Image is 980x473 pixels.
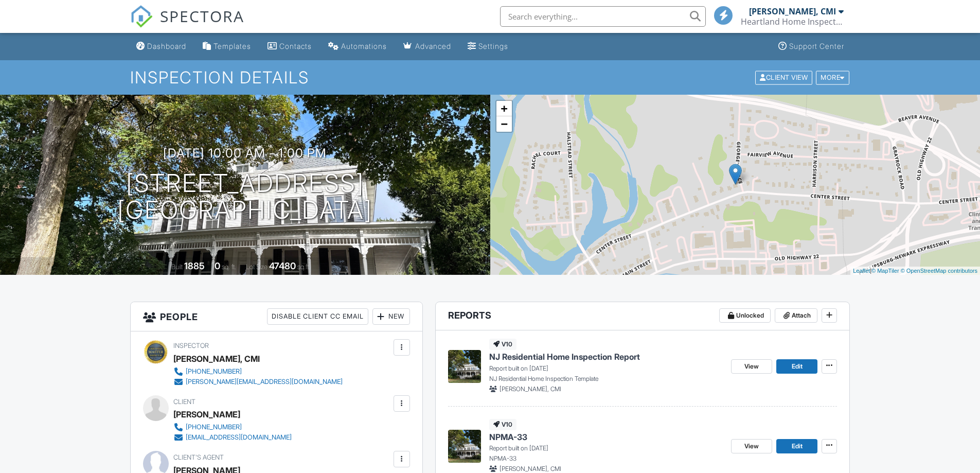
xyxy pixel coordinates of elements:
div: Advanced [415,42,451,50]
a: SPECTORA [130,14,244,36]
img: The Best Home Inspection Software - Spectora [130,5,153,28]
div: 0 [215,260,220,271]
h3: [DATE] 10:00 am - 1:00 pm [163,146,327,160]
a: Leaflet [853,268,870,274]
div: Support Center [789,42,844,50]
span: Client [173,398,195,406]
div: Client View [755,71,812,84]
div: [PERSON_NAME], CMI [173,351,260,366]
div: Automations [341,42,387,50]
a: Support Center [774,37,848,56]
a: © OpenStreetMap contributors [901,268,977,274]
h3: People [131,302,422,331]
div: Disable Client CC Email [267,308,368,325]
span: sq. ft. [222,263,236,271]
a: Automations (Basic) [324,37,391,56]
a: Contacts [263,37,316,56]
div: [PHONE_NUMBER] [186,423,242,431]
span: sq.ft. [297,263,310,271]
span: Lot Size [246,263,268,271]
div: Templates [213,42,251,50]
a: Advanced [399,37,455,56]
div: 47480 [269,260,296,271]
div: [PERSON_NAME][EMAIL_ADDRESS][DOMAIN_NAME] [186,378,343,386]
a: [EMAIL_ADDRESS][DOMAIN_NAME] [173,432,292,443]
a: [PHONE_NUMBER] [173,422,292,432]
div: | [850,267,980,275]
a: Templates [199,37,255,56]
div: Contacts [279,42,312,50]
div: New [372,308,410,325]
input: Search everything... [500,6,706,27]
div: [PERSON_NAME] [173,407,240,422]
h1: [STREET_ADDRESS] [GEOGRAPHIC_DATA] [117,170,372,224]
div: [PHONE_NUMBER] [186,367,242,376]
a: Client View [754,73,815,81]
div: [EMAIL_ADDRESS][DOMAIN_NAME] [186,433,292,442]
div: More [816,71,849,84]
a: Settings [464,37,512,56]
a: © MapTiler [871,268,899,274]
a: Dashboard [132,37,190,56]
a: Zoom out [496,116,512,132]
span: Inspector [173,342,209,349]
div: Settings [478,42,508,50]
span: SPECTORA [160,5,244,27]
a: [PHONE_NUMBER] [173,366,343,377]
a: [PERSON_NAME][EMAIL_ADDRESS][DOMAIN_NAME] [173,377,343,387]
h1: Inspection Details [130,68,850,86]
a: Zoom in [496,101,512,116]
div: [PERSON_NAME], CMI [749,6,836,16]
div: Heartland Home Inspections LLC [741,16,844,27]
div: 1885 [184,260,205,271]
div: Dashboard [147,42,186,50]
span: Built [171,263,183,271]
span: Client's Agent [173,453,224,461]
